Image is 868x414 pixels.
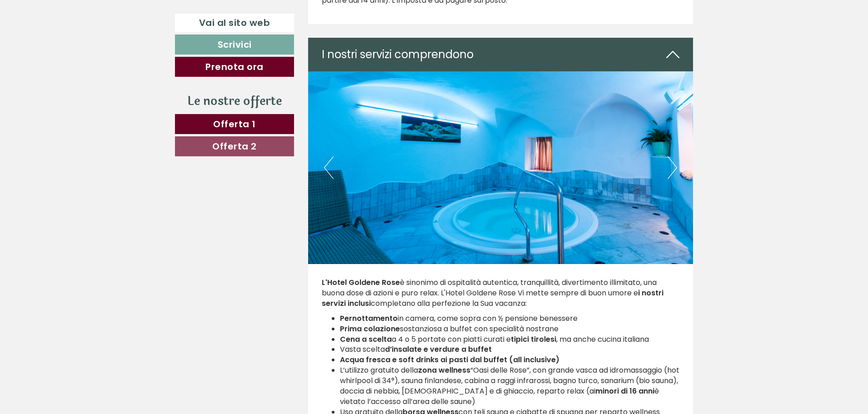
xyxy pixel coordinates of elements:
[340,365,680,407] li: L’utilizzo gratuito della “Oasi delle Rose”, con grande vasca ad idromassaggio (hot whirlpool di ...
[595,386,654,396] strong: minori di 16 anni
[340,313,398,324] strong: Pernottamento
[324,156,334,179] button: Previous
[175,35,294,55] a: Scrivici
[340,344,680,355] li: Vasta scelta
[175,93,294,110] div: Le nostre offerte
[340,324,400,334] strong: Prima colazione
[418,365,470,375] strong: zona wellness
[307,235,359,255] button: Invia
[385,344,492,354] strong: d’insalate e verdure a buffet
[175,14,294,32] a: Vai al sito web
[308,38,693,71] div: I nostri servizi comprendono
[340,324,680,334] li: sostanziosa a buffet con specialità nostrane
[175,57,294,77] a: Prenota ora
[668,156,677,179] button: Next
[14,26,150,34] div: Hotel Goldene Rose
[340,334,392,344] strong: Cena a scelta
[14,44,150,50] small: 16:42
[340,334,680,345] li: a 4 o 5 portate con piatti curati e , ma anche cucina italiana
[213,118,256,130] span: Offerta 1
[322,288,663,309] strong: i nostri servizi inclusi
[340,314,680,324] li: in camera, come sopra con ½ pensione benessere
[511,334,556,344] strong: tipici tirolesi
[322,277,400,288] strong: L'Hotel Goldene Rose
[212,140,257,153] span: Offerta 2
[159,7,200,22] div: giovedì
[7,25,154,52] div: Buon giorno, come possiamo aiutarla?
[340,354,559,365] strong: Acqua fresca e soft drinks ai pasti dal buffet (all inclusive)
[322,278,680,309] p: è sinonimo di ospitalità autentica, tranquillità, divertimento illimitato, una buona dose di azio...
